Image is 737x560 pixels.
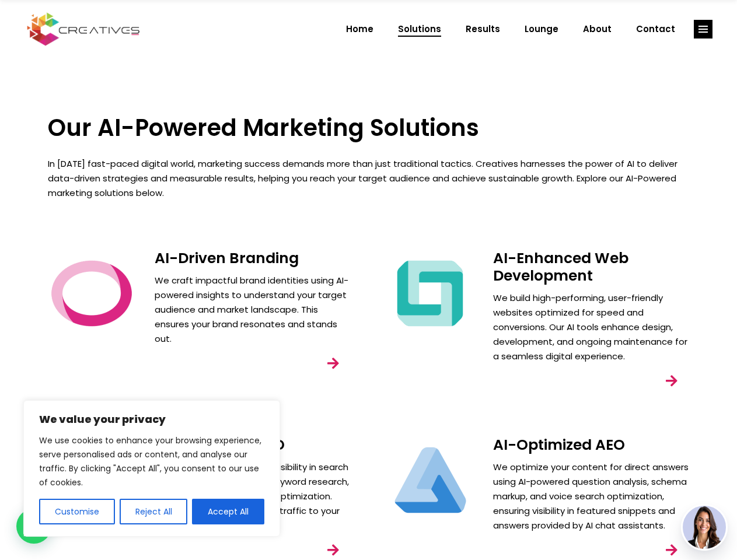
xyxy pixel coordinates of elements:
p: We craft impactful brand identities using AI-powered insights to understand your target audience ... [155,273,351,346]
span: Results [466,14,500,44]
img: agent [683,506,726,549]
a: Results [453,14,512,44]
p: We use cookies to enhance your browsing experience, serve personalised ads or content, and analys... [39,433,264,489]
button: Accept All [192,499,264,524]
a: About [571,14,624,44]
span: About [583,14,612,44]
img: Creatives | Solutions [386,436,474,524]
a: AI-Optimized AEO [493,435,625,455]
img: Creatives [25,11,142,47]
a: link [317,347,350,380]
span: Solutions [398,14,441,44]
span: Lounge [525,14,558,44]
p: We build high-performing, user-friendly websites optimized for speed and conversions. Our AI tool... [493,290,690,363]
a: Solutions [386,14,453,44]
p: We value your privacy [39,412,264,426]
a: Contact [624,14,687,44]
a: AI-Driven Branding [155,248,299,268]
button: Reject All [120,499,188,524]
img: Creatives | Solutions [386,250,474,337]
div: We value your privacy [23,400,280,537]
span: Contact [636,14,675,44]
a: link [655,365,688,397]
a: link [694,20,712,38]
h3: Our AI-Powered Marketing Solutions [48,114,690,142]
a: Lounge [512,14,571,44]
img: Creatives | Solutions [48,250,135,337]
a: Home [334,14,386,44]
a: AI-Enhanced Web Development [493,248,628,286]
p: We optimize your content for direct answers using AI-powered question analysis, schema markup, an... [493,460,690,533]
span: Home [346,14,373,44]
p: In [DATE] fast-paced digital world, marketing success demands more than just traditional tactics.... [48,156,690,200]
button: Customise [39,499,115,524]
